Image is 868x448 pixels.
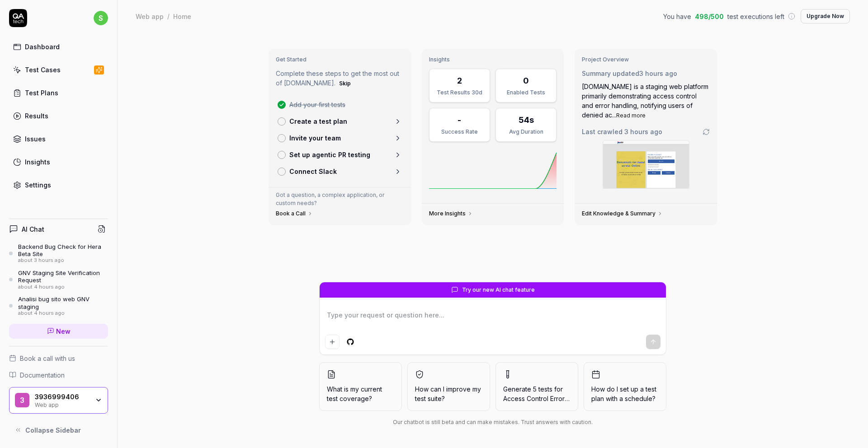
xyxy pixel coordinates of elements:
[584,362,666,411] button: How do I set up a test plan with a schedule?
[603,140,689,188] img: Screenshot
[616,112,646,120] button: Read more
[457,75,462,87] div: 2
[582,127,662,136] span: Last crawled
[25,42,60,51] div: Dashboard
[429,210,473,217] a: More Insights
[435,128,484,136] div: Success Rate
[519,114,534,126] div: 54s
[429,56,557,63] h3: Insights
[276,210,313,217] a: Book a Call
[9,61,108,79] a: Test Cases
[25,180,51,190] div: Settings
[663,12,691,21] span: You have
[9,269,108,290] a: GNV Staging Site Verification Requestabout 4 hours ago
[167,12,170,21] div: /
[276,191,404,207] p: Got a question, a complex application, or custom needs?
[18,295,108,310] div: Analisi bug sito web GNV staging
[458,114,461,126] div: -
[274,113,406,130] a: Create a test plan
[9,153,108,171] a: Insights
[9,370,108,380] a: Documentation
[582,70,639,77] span: Summary updated
[276,69,404,89] p: Complete these steps to get the most out of [DOMAIN_NAME].
[501,128,551,136] div: Avg Duration
[9,354,108,363] a: Book a call with us
[523,75,529,87] div: 0
[337,78,353,89] button: Skip
[20,370,65,380] span: Documentation
[35,393,89,401] div: 3936999406
[325,335,340,349] button: Add attachment
[35,401,89,408] div: Web app
[624,128,662,135] time: 3 hours ago
[56,327,71,336] span: New
[319,362,402,411] button: What is my current test coverage?
[25,111,48,121] div: Results
[495,362,578,411] button: Generate 5 tests forAccess Control Error Ha
[173,12,191,21] div: Home
[9,387,108,414] button: 33936999406Web app
[407,362,490,411] button: How can I improve my test suite?
[20,354,75,363] span: Book a call with us
[319,418,666,426] div: Our chatbot is still beta and can make mistakes. Trust answers with caution.
[289,167,337,176] p: Connect Slack
[727,12,784,21] span: test executions left
[274,130,406,146] a: Invite your team
[695,12,724,21] span: 498 / 500
[435,89,484,97] div: Test Results 30d
[9,421,108,439] button: Collapse Sidebar
[501,89,551,97] div: Enabled Tests
[639,70,677,77] time: 3 hours ago
[276,56,404,63] h3: Get Started
[25,157,50,167] div: Insights
[582,210,663,217] a: Edit Knowledge & Summary
[289,133,341,143] p: Invite your team
[94,9,108,27] button: s
[18,269,108,284] div: GNV Staging Site Verification Request
[9,84,108,102] a: Test Plans
[703,128,710,135] a: Go to crawling settings
[415,384,482,403] span: How can I improve my test suite?
[94,11,108,25] span: s
[25,425,81,435] span: Collapse Sidebar
[9,130,108,148] a: Issues
[274,146,406,163] a: Set up agentic PR testing
[25,134,46,144] div: Issues
[801,9,850,23] button: Upgrade Now
[25,88,58,98] div: Test Plans
[591,384,659,403] span: How do I set up a test plan with a schedule?
[18,310,108,317] div: about 4 hours ago
[22,224,44,234] h4: AI Chat
[18,243,108,258] div: Backend Bug Check for Hera Beta Site
[582,83,708,119] span: [DOMAIN_NAME] is a staging web platform primarily demonstrating access control and error handling...
[9,38,108,56] a: Dashboard
[18,257,108,264] div: about 3 hours ago
[289,117,347,126] p: Create a test plan
[136,12,164,21] div: Web app
[9,107,108,125] a: Results
[289,150,370,159] p: Set up agentic PR testing
[503,384,571,403] span: Generate 5 tests for
[9,176,108,194] a: Settings
[25,65,61,75] div: Test Cases
[15,393,29,407] span: 3
[9,324,108,339] a: New
[503,395,575,402] span: Access Control Error Ha
[327,384,394,403] span: What is my current test coverage?
[9,295,108,316] a: Analisi bug sito web GNV stagingabout 4 hours ago
[18,284,108,290] div: about 4 hours ago
[582,56,710,63] h3: Project Overview
[9,243,108,264] a: Backend Bug Check for Hera Beta Siteabout 3 hours ago
[462,286,535,294] span: Try our new AI chat feature
[274,163,406,180] a: Connect Slack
